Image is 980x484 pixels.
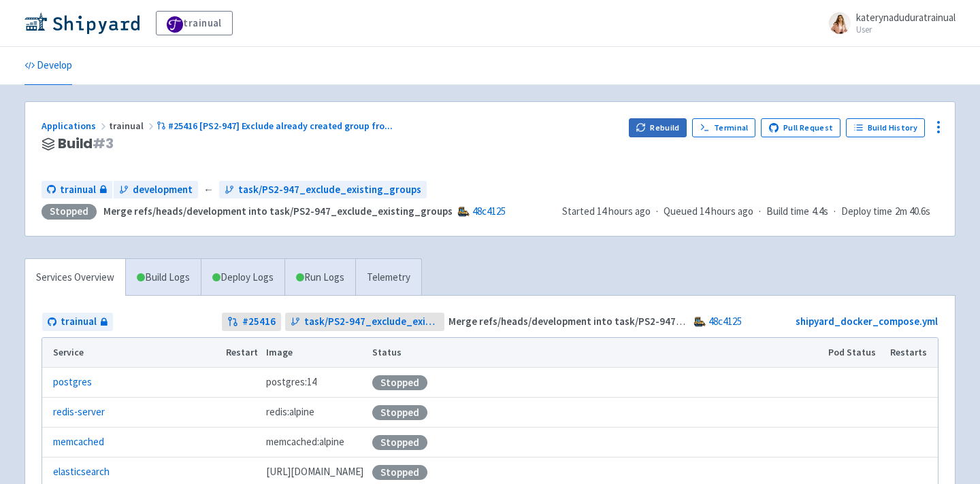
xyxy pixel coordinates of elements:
span: 4.4s [812,204,828,220]
span: 2m 40.6s [895,204,930,220]
img: Shipyard logo [24,12,140,34]
a: katerynaduduratrainual User [821,12,955,34]
span: Deploy time [841,204,892,220]
a: Deploy Logs [201,259,284,296]
a: task/PS2-947_exclude_existing_groups [285,313,445,331]
th: Service [42,338,221,368]
a: trainual [42,313,113,331]
small: User [856,25,955,34]
div: Stopped [42,204,97,220]
span: trainual [61,314,97,330]
th: Pod Status [824,338,886,368]
a: memcached [53,434,104,450]
a: trainual [42,181,112,199]
th: Restart [221,338,262,368]
a: task/PS2-947_exclude_existing_groups [219,181,427,199]
a: elasticsearch [53,464,110,480]
span: Build [58,136,114,152]
th: Restarts [886,338,938,368]
a: 48c4125 [472,205,506,218]
span: [DOMAIN_NAME][URL] [266,464,363,480]
a: Applications [42,120,109,132]
span: Started [562,205,651,218]
a: development [114,181,198,199]
a: Develop [24,47,72,85]
a: Telemetry [355,259,421,296]
span: ← [203,182,214,198]
div: Stopped [372,435,427,450]
time: 14 hours ago [597,205,651,218]
span: postgres:14 [266,375,316,390]
span: katerynaduduratrainual [856,11,955,24]
span: development [133,182,193,198]
a: Terminal [692,118,755,137]
strong: # 25416 [242,314,276,330]
span: task/PS2-947_exclude_existing_groups [304,314,440,330]
th: Image [262,338,368,368]
span: # 3 [93,134,114,153]
strong: Merge refs/heads/development into task/PS2-947_exclude_existing_groups [448,315,798,328]
a: #25416 [PS2-947] Exclude already created group fro... [157,120,395,132]
span: memcached:alpine [266,434,344,450]
th: Status [368,338,824,368]
div: Stopped [372,375,427,390]
button: Rebuild [629,118,687,137]
span: Build time [766,204,809,220]
div: · · · [562,204,938,220]
a: shipyard_docker_compose.yml [796,315,938,328]
time: 14 hours ago [700,205,753,218]
div: Stopped [372,465,427,480]
div: Stopped [372,405,427,420]
span: trainual [109,120,157,132]
a: Run Logs [284,259,355,296]
a: postgres [53,375,92,390]
a: redis-server [53,404,105,420]
a: Build Logs [126,259,201,296]
a: trainual [156,11,233,35]
span: Queued [664,205,753,218]
a: #25416 [222,313,281,331]
strong: Merge refs/heads/development into task/PS2-947_exclude_existing_groups [103,205,453,218]
a: Build History [846,118,925,137]
a: 48c4125 [708,315,742,328]
a: Pull Request [761,118,840,137]
span: #25416 [PS2-947] Exclude already created group fro ... [168,120,393,132]
a: Services Overview [25,259,125,296]
span: task/PS2-947_exclude_existing_groups [238,182,421,198]
span: redis:alpine [266,404,314,420]
span: trainual [60,182,96,198]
